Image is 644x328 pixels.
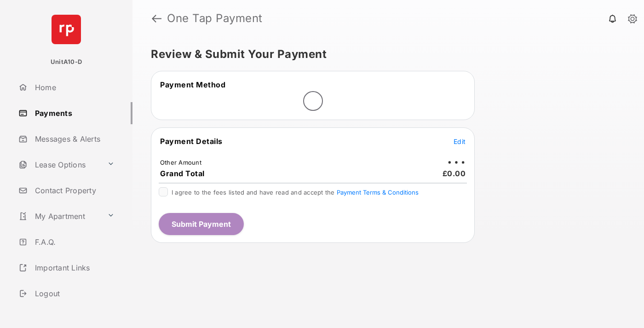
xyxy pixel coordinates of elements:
[454,137,466,146] button: Edit
[52,15,81,44] img: svg+xml;base64,PHN2ZyB4bWxucz0iaHR0cDovL3d3dy53My5vcmcvMjAwMC9zdmciIHdpZHRoPSI2NCIgaGVpZ2h0PSI2NC...
[159,213,244,235] button: Submit Payment
[443,169,466,178] span: £0.00
[15,102,132,124] a: Payments
[160,80,225,89] span: Payment Method
[454,138,466,145] span: Edit
[151,49,618,60] h5: Review & Submit Your Payment
[51,58,82,67] p: UnitA10-D
[160,169,205,178] span: Grand Total
[167,13,263,24] strong: One Tap Payment
[160,158,202,167] td: Other Amount
[337,189,419,196] button: I agree to the fees listed and have read and accept the
[15,128,132,150] a: Messages & Alerts
[15,282,132,305] a: Logout
[15,76,132,98] a: Home
[15,231,132,253] a: F.A.Q.
[15,257,118,279] a: Important Links
[172,189,419,196] span: I agree to the fees listed and have read and accept the
[15,154,103,176] a: Lease Options
[160,137,223,146] span: Payment Details
[15,205,103,227] a: My Apartment
[15,179,132,201] a: Contact Property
